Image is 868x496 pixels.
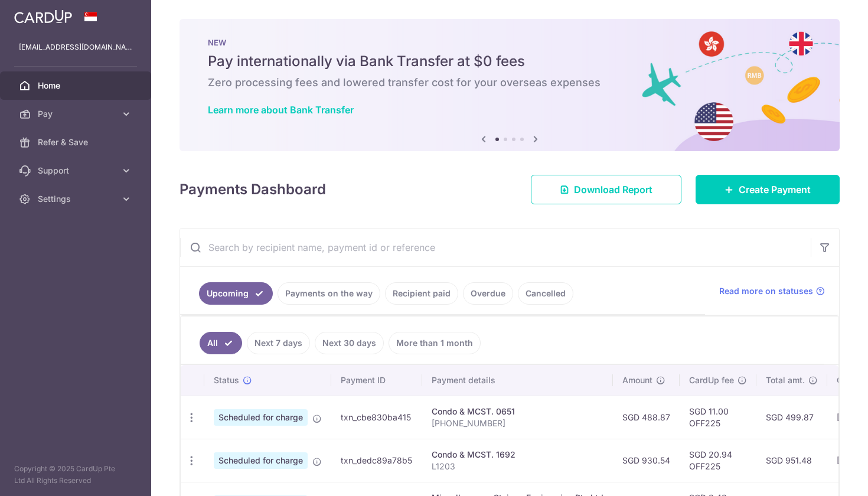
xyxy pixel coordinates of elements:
span: CardUp fee [689,374,734,386]
span: Refer & Save [38,136,116,148]
a: Read more on statuses [719,285,825,297]
span: Total amt. [766,374,805,386]
td: SGD 11.00 OFF225 [680,396,756,439]
p: [PHONE_NUMBER] [432,417,603,429]
a: Payments on the way [278,282,380,305]
td: SGD 20.94 OFF225 [680,439,756,482]
span: Amount [622,374,652,386]
input: Search by recipient name, payment id or reference [180,229,811,266]
div: Condo & MCST. 1692 [432,449,603,461]
span: Support [38,165,116,177]
span: Pay [38,108,116,120]
th: Payment details [422,365,613,396]
a: Download Report [531,175,681,204]
span: Download Report [574,182,652,197]
span: Settings [38,193,116,205]
span: Create Payment [739,182,811,197]
span: Read more on statuses [719,285,813,297]
a: Create Payment [696,175,840,204]
td: SGD 499.87 [756,396,827,439]
a: Cancelled [518,282,573,305]
td: SGD 930.54 [613,439,680,482]
a: More than 1 month [389,332,481,354]
span: Scheduled for charge [214,452,308,469]
td: SGD 488.87 [613,396,680,439]
h5: Pay internationally via Bank Transfer at $0 fees [208,52,811,71]
p: NEW [208,38,811,47]
th: Payment ID [331,365,422,396]
span: Status [214,374,239,386]
a: Recipient paid [385,282,458,305]
p: [EMAIL_ADDRESS][DOMAIN_NAME] [19,41,132,53]
div: Condo & MCST. 0651 [432,406,603,417]
td: txn_dedc89a78b5 [331,439,422,482]
h6: Zero processing fees and lowered transfer cost for your overseas expenses [208,76,811,90]
a: Next 30 days [315,332,384,354]
span: Home [38,80,116,92]
img: Bank transfer banner [180,19,840,151]
a: Upcoming [199,282,273,305]
h4: Payments Dashboard [180,179,326,200]
td: txn_cbe830ba415 [331,396,422,439]
img: CardUp [14,9,72,24]
td: SGD 951.48 [756,439,827,482]
a: Overdue [463,282,513,305]
a: All [200,332,242,354]
a: Next 7 days [247,332,310,354]
p: L1203 [432,461,603,472]
a: Learn more about Bank Transfer [208,104,354,116]
span: Scheduled for charge [214,409,308,426]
